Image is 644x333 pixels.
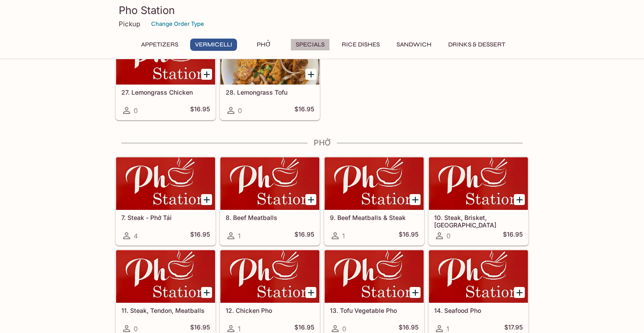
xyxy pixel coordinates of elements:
[119,4,525,17] h3: Pho Station
[324,157,424,245] a: 9. Beef Meatballs & Steak1$16.95
[238,106,242,115] span: 0
[325,157,424,210] div: 9. Beef Meatballs & Steak
[443,39,510,51] button: Drinks & Dessert
[342,232,345,240] span: 1
[121,89,210,96] h5: 27. Lemongrass Chicken
[116,32,216,120] a: 27. Lemongrass Chicken0$16.95
[201,287,212,298] button: Add 11. Steak, Tendon, Meatballs
[220,250,319,303] div: 12. Chicken Pho
[410,287,421,298] button: Add 13. Tofu Vegetable Pho
[446,325,449,333] span: 1
[305,69,316,80] button: Add 28. Lemongrass Tofu
[429,157,528,210] div: 10. Steak, Brisket, Tendon
[115,138,529,148] h4: Phở
[446,232,450,240] span: 0
[337,39,385,51] button: Rice Dishes
[238,325,241,333] span: 1
[119,20,140,28] p: Pickup
[342,325,346,333] span: 0
[290,39,330,51] button: Specials
[121,214,210,221] h5: 7. Steak - Phở Tái
[116,157,215,210] div: 7. Steak - Phở Tái
[514,287,525,298] button: Add 14. Seafood Pho
[514,194,525,205] button: Add 10. Steak, Brisket, Tendon
[392,39,436,51] button: Sandwich
[220,32,320,120] a: 28. Lemongrass Tofu0$16.95
[134,325,138,333] span: 0
[136,39,183,51] button: Appetizers
[244,39,283,51] button: Phở
[116,157,216,245] a: 7. Steak - Phở Tái4$16.95
[294,230,314,241] h5: $16.95
[147,17,208,31] button: Change Order Type
[325,250,424,303] div: 13. Tofu Vegetable Pho
[190,39,237,51] button: Vermicelli
[410,194,421,205] button: Add 9. Beef Meatballs & Steak
[330,214,418,221] h5: 9. Beef Meatballs & Steak
[190,105,210,116] h5: $16.95
[226,214,314,221] h5: 8. Beef Meatballs
[238,232,241,240] span: 1
[220,32,319,85] div: 28. Lemongrass Tofu
[429,250,528,303] div: 14. Seafood Pho
[305,194,316,205] button: Add 8. Beef Meatballs
[226,89,314,96] h5: 28. Lemongrass Tofu
[220,157,320,245] a: 8. Beef Meatballs1$16.95
[434,307,523,314] h5: 14. Seafood Pho
[134,232,138,240] span: 4
[220,157,319,210] div: 8. Beef Meatballs
[116,250,215,303] div: 11. Steak, Tendon, Meatballs
[226,307,314,314] h5: 12. Chicken Pho
[434,214,523,228] h5: 10. Steak, Brisket, [GEOGRAPHIC_DATA]
[190,230,210,241] h5: $16.95
[116,32,215,85] div: 27. Lemongrass Chicken
[201,194,212,205] button: Add 7. Steak - Phở Tái
[399,230,418,241] h5: $16.95
[134,106,138,115] span: 0
[294,105,314,116] h5: $16.95
[330,307,418,314] h5: 13. Tofu Vegetable Pho
[503,230,523,241] h5: $16.95
[201,69,212,80] button: Add 27. Lemongrass Chicken
[428,157,528,245] a: 10. Steak, Brisket, [GEOGRAPHIC_DATA]0$16.95
[121,307,210,314] h5: 11. Steak, Tendon, Meatballs
[305,287,316,298] button: Add 12. Chicken Pho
